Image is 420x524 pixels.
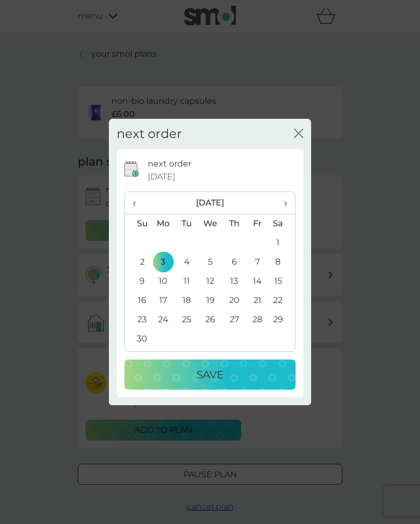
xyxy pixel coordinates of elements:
td: 22 [269,291,295,310]
td: 15 [269,272,295,291]
button: close [294,129,303,140]
td: 5 [199,253,222,272]
th: Tu [175,214,199,233]
p: next order [148,157,191,171]
td: 21 [246,291,269,310]
th: Sa [269,214,295,233]
td: 7 [246,253,269,272]
span: › [277,192,287,214]
td: 19 [199,291,222,310]
h2: next order [117,127,182,142]
td: 23 [125,310,151,329]
td: 13 [222,272,246,291]
td: 3 [151,253,175,272]
td: 4 [175,253,199,272]
td: 11 [175,272,199,291]
td: 20 [222,291,246,310]
td: 1 [269,233,295,253]
td: 18 [175,291,199,310]
th: Su [125,214,151,233]
span: ‹ [133,192,144,214]
td: 12 [199,272,222,291]
td: 25 [175,310,199,329]
td: 6 [222,253,246,272]
td: 17 [151,291,175,310]
button: Save [124,360,296,390]
td: 27 [222,310,246,329]
td: 26 [199,310,222,329]
span: [DATE] [148,170,175,184]
td: 16 [125,291,151,310]
th: [DATE] [151,192,269,214]
td: 8 [269,253,295,272]
td: 14 [246,272,269,291]
td: 10 [151,272,175,291]
th: Th [222,214,246,233]
td: 30 [125,329,151,349]
th: Mo [151,214,175,233]
td: 24 [151,310,175,329]
th: We [199,214,222,233]
td: 2 [125,253,151,272]
th: Fr [246,214,269,233]
td: 9 [125,272,151,291]
td: 29 [269,310,295,329]
td: 28 [246,310,269,329]
p: Save [197,366,223,383]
